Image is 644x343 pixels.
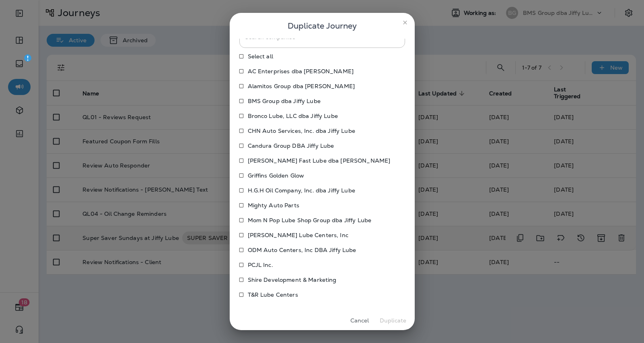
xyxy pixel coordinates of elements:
[248,172,305,179] p: Griffins Golden Glow
[248,187,355,194] p: H.G.H Oil Company, Inc. dba Jiffy Lube
[248,53,273,60] span: Select all
[248,143,334,149] p: Candura Group DBA Jiffy Lube
[399,16,412,29] button: close
[288,19,357,32] span: Duplicate Journey
[248,98,321,104] p: BMS Group dba Jiffy Lube
[248,68,354,74] p: AC Enterprises dba [PERSON_NAME]
[248,113,338,119] p: Bronco Lube, LLC dba Jiffy Lube
[248,202,299,209] p: Mighty Auto Parts
[345,314,375,327] button: Cancel
[248,247,356,253] p: ODM Auto Centers, Inc DBA Jiffy Lube
[248,291,298,298] p: T&R Lube Centers
[248,262,273,268] p: PCJL Inc.
[248,277,337,283] p: Shire Development & Marketing
[248,157,391,164] p: [PERSON_NAME] Fast Lube dba [PERSON_NAME]
[248,83,355,89] p: Alamitos Group dba [PERSON_NAME]
[248,232,348,238] p: [PERSON_NAME] Lube Centers, Inc
[248,217,372,223] p: Mom N Pop Lube Shop Group dba Jiffy Lube
[248,128,355,134] p: CHN Auto Services, Inc. dba Jiffy Lube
